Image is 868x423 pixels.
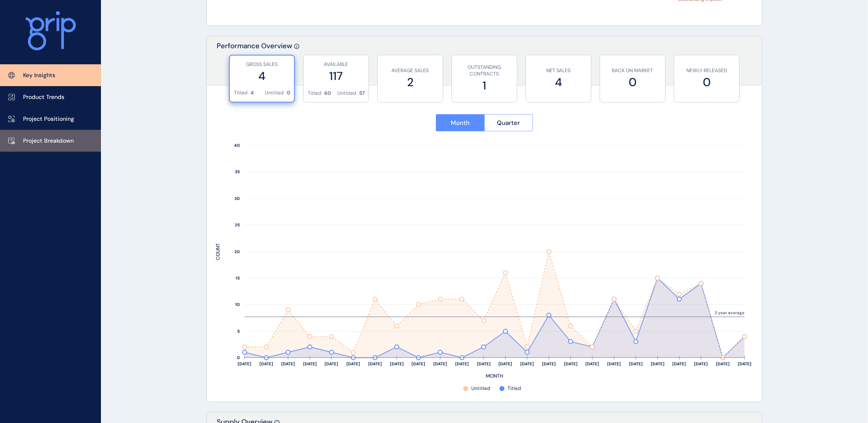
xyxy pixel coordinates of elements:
p: Performance Overview [217,41,292,85]
p: NEWLY RELEASED [678,67,735,74]
span: Month [451,119,470,127]
text: [DATE] [499,362,512,367]
p: OUTSTANDING CONTRACTS [456,64,513,78]
text: 2 year average [715,310,745,316]
p: 4 [250,89,254,96]
p: 57 [359,90,365,97]
text: [DATE] [260,362,273,367]
text: 25 [235,223,240,228]
text: 35 [235,169,240,175]
text: [DATE] [695,362,708,367]
text: [DATE] [238,362,252,367]
text: 0 [237,355,240,361]
p: BACK ON MARKET [604,67,661,74]
text: MONTH [486,373,503,380]
label: 0 [604,74,661,90]
label: 4 [530,74,587,90]
text: 20 [234,249,240,255]
text: [DATE] [368,362,382,367]
label: 0 [678,74,735,90]
text: [DATE] [542,362,556,367]
p: AVAILABLE [308,61,365,68]
text: [DATE] [564,362,578,367]
p: Untitled [265,89,284,96]
text: [DATE] [303,362,317,367]
p: AVERAGE SALES [382,67,439,74]
text: [DATE] [716,362,730,367]
p: GROSS SALES [234,61,290,68]
text: [DATE] [521,362,534,367]
text: [DATE] [651,362,664,367]
text: [DATE] [433,362,447,367]
label: 4 [234,68,290,84]
label: 1 [456,78,513,94]
p: Untitled [337,90,356,97]
text: [DATE] [673,362,686,367]
p: Project Breakdown [23,137,74,145]
text: 15 [236,276,240,281]
text: [DATE] [390,362,404,367]
text: [DATE] [281,362,295,367]
label: 2 [382,74,439,90]
p: Titled [234,89,248,96]
p: Project Positioning [23,115,74,123]
p: NET SALES [530,67,587,74]
text: 40 [234,143,240,148]
text: [DATE] [586,362,599,367]
text: [DATE] [629,362,643,367]
text: [DATE] [608,362,621,367]
text: [DATE] [412,362,426,367]
p: 60 [324,90,331,97]
text: [DATE] [738,362,751,367]
text: 10 [235,302,240,308]
text: [DATE] [346,362,360,367]
button: Quarter [484,114,533,132]
button: Month [436,114,484,132]
text: [DATE] [455,362,469,367]
span: Quarter [497,119,520,127]
text: 30 [234,196,240,202]
text: COUNT [215,243,221,260]
p: Titled [308,90,321,97]
p: Product Trends [23,93,64,101]
p: 0 [287,89,290,96]
text: [DATE] [477,362,491,367]
text: [DATE] [325,362,339,367]
label: 117 [308,68,365,84]
text: 5 [237,329,240,334]
p: Key Insights [23,71,55,80]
